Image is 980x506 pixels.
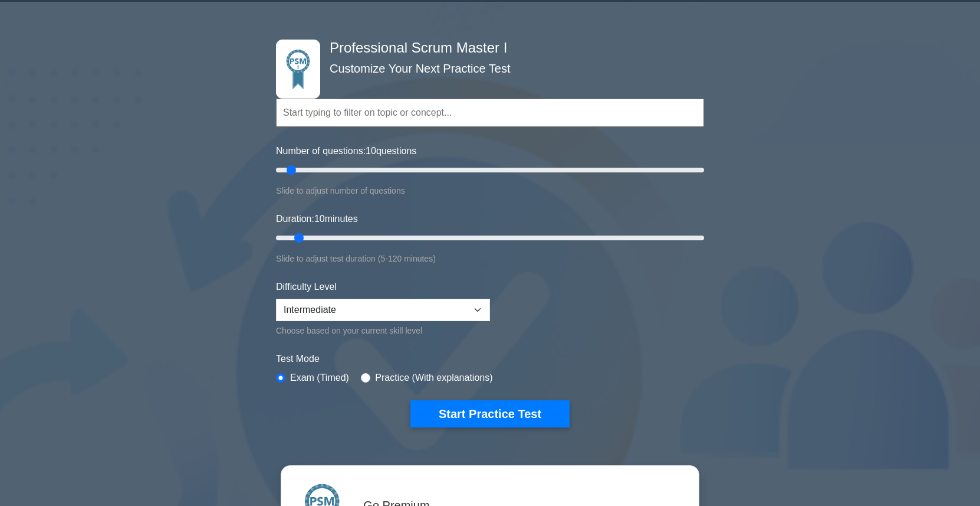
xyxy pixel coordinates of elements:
button: Start Practice Test [410,400,570,427]
div: Choose based on your current skill level [276,324,490,338]
span: 10 [366,146,376,156]
label: Difficulty Level [276,280,337,294]
label: Practice (With explanations) [375,371,492,385]
div: Slide to adjust number of questions [276,184,704,198]
label: Test Mode [276,352,704,366]
span: 10 [314,214,325,224]
label: Number of questions: questions [276,144,416,158]
label: Duration: minutes [276,212,358,226]
label: Exam (Timed) [290,371,349,385]
h4: Professional Scrum Master I [325,40,646,57]
div: Slide to adjust test duration (5-120 minutes) [276,252,704,266]
input: Start typing to filter on topic or concept... [276,99,704,127]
